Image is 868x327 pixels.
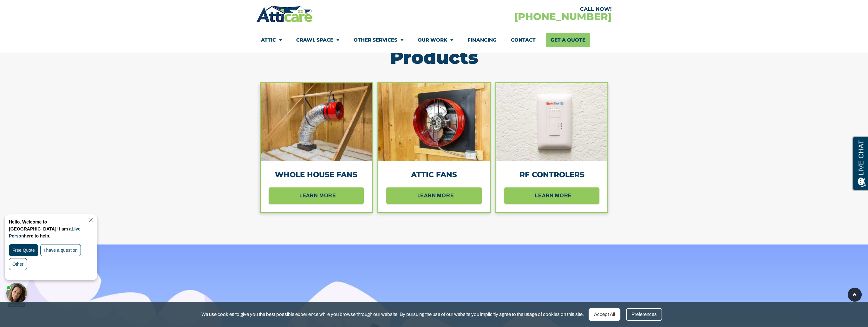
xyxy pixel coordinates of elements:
h2: Products [260,48,609,66]
iframe: Chat Invitation [3,213,105,308]
a: Financing [467,33,496,47]
div: RF controlers [504,170,600,179]
div: Accept All [589,308,620,321]
a: Other Services [354,33,403,47]
nav: Menu [261,33,607,47]
a: learn more [386,187,482,204]
div: CALL NOW! [434,7,611,12]
a: Contact [511,33,535,47]
span: learn more [417,190,454,201]
a: Get A Quote [546,33,590,47]
span: learn more [535,190,572,201]
span: Opens a chat window [16,5,51,13]
div: Whole house fans [269,170,364,179]
span: learn more [299,190,336,201]
a: Crawl Space [296,33,339,47]
div: Preferences [626,308,662,321]
a: learn more [269,187,364,204]
a: Attic [261,33,282,47]
span: We use cookies to give you the best possible experience while you browse through our website. By ... [201,310,584,318]
a: learn more [504,187,600,204]
div: Attic fans [386,170,482,179]
img: QuietCool Whole House Attic Fan for Sale | Atticare USA [378,83,490,161]
a: Our Work [418,33,453,47]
